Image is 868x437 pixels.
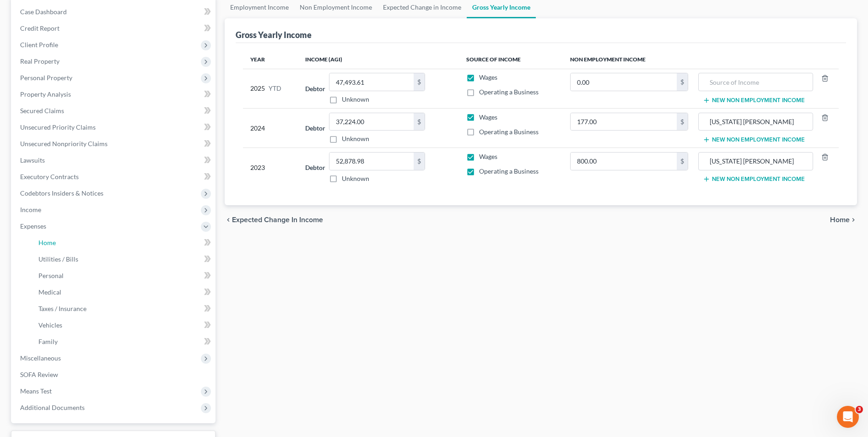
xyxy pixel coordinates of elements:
a: Utilities / Bills [31,251,216,268]
span: Operating a Business [479,88,539,96]
a: Home [31,235,216,251]
th: Year [243,50,298,69]
span: Executory Contracts [20,173,79,180]
i: chevron_left [225,216,232,224]
span: Case Dashboard [20,8,67,16]
input: 0.00 [329,153,414,170]
i: chevron_right [850,216,857,224]
input: Source of Income [703,113,808,131]
span: Property Analysis [20,90,71,98]
div: $ [677,153,688,170]
div: $ [414,113,425,131]
a: Case Dashboard [13,4,216,20]
a: SOFA Review [13,366,216,383]
span: Means Test [20,387,52,395]
span: Income [20,206,41,213]
span: Operating a Business [479,128,539,136]
span: Personal [38,272,64,279]
input: Source of Income [703,153,808,170]
span: Lawsuits [20,156,45,164]
span: Wages [479,113,497,121]
a: Unsecured Priority Claims [13,119,216,136]
div: 2023 [250,152,291,183]
span: Home [38,239,56,246]
a: Personal [31,268,216,284]
span: Wages [479,153,497,160]
a: Executory Contracts [13,169,216,185]
span: Miscellaneous [20,354,61,362]
input: 0.00 [571,153,677,170]
a: Medical [31,284,216,300]
label: Debtor [305,84,325,93]
a: Taxes / Insurance [31,300,216,317]
th: Source of Income [459,50,563,69]
span: Home [830,216,850,224]
span: Client Profile [20,41,58,49]
span: Expected Change in Income [232,216,323,224]
input: Source of Income [703,73,808,91]
span: Taxes / Insurance [38,305,86,312]
span: Unsecured Nonpriority Claims [20,140,108,147]
span: Family [38,338,58,345]
button: New Non Employment Income [703,97,805,104]
span: Wages [479,73,497,81]
div: $ [677,113,688,131]
a: Credit Report [13,20,216,37]
span: 3 [856,406,863,413]
label: Unknown [342,174,369,183]
button: New Non Employment Income [703,136,805,143]
input: 0.00 [329,73,414,91]
label: Debtor [305,123,325,133]
div: $ [677,73,688,91]
input: 0.00 [329,113,414,131]
span: Expenses [20,222,46,230]
button: Home chevron_right [830,216,857,224]
input: 0.00 [571,73,677,91]
span: Additional Documents [20,404,85,411]
input: 0.00 [571,113,677,131]
a: Unsecured Nonpriority Claims [13,136,216,152]
span: Secured Claims [20,107,64,115]
a: Property Analysis [13,86,216,103]
a: Lawsuits [13,152,216,169]
span: Codebtors Insiders & Notices [20,189,103,197]
span: YTD [269,84,281,93]
div: $ [414,153,425,170]
a: Vehicles [31,317,216,333]
div: Gross Yearly Income [236,29,312,40]
div: $ [414,73,425,91]
span: SOFA Review [20,371,58,378]
iframe: Intercom live chat [837,406,859,428]
label: Unknown [342,95,369,104]
span: Personal Property [20,74,72,82]
span: Utilities / Bills [38,255,78,263]
span: Vehicles [38,321,62,329]
span: Credit Report [20,24,59,32]
span: Real Property [20,57,59,65]
th: Non Employment Income [563,50,839,69]
span: Medical [38,288,61,296]
th: Income (AGI) [298,50,459,69]
div: 2024 [250,113,291,144]
div: 2025 [250,73,291,104]
button: chevron_left Expected Change in Income [225,216,323,224]
span: Unsecured Priority Claims [20,123,96,131]
a: Family [31,333,216,350]
a: Secured Claims [13,103,216,119]
button: New Non Employment Income [703,175,805,183]
span: Operating a Business [479,167,539,175]
label: Unknown [342,134,369,143]
label: Debtor [305,163,325,172]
